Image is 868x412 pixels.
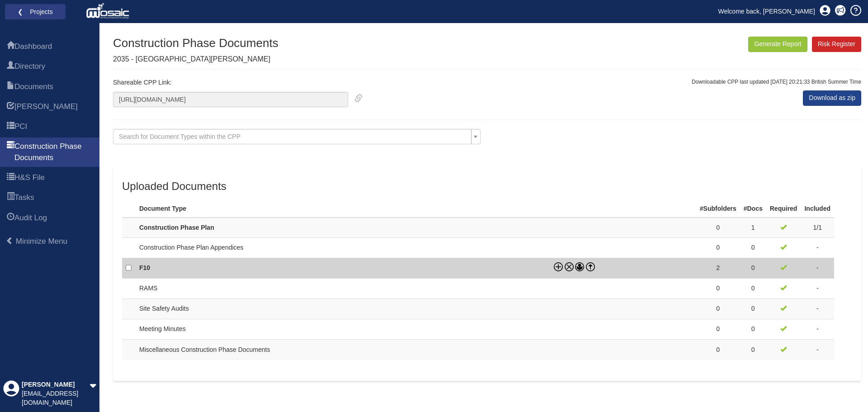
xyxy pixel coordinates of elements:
[740,218,766,238] td: 1
[16,237,67,246] span: Minimize Menu
[748,37,807,52] button: Generate Report
[7,102,14,113] span: HARI
[139,224,214,231] a: Construction Phase Plan
[3,380,19,407] div: Profile
[14,41,52,52] span: Dashboard
[740,238,766,258] td: 0
[14,141,93,163] span: Construction Phase Documents
[812,37,861,52] a: Risk Register
[696,197,740,218] th: #Subfolders
[14,172,45,183] span: H&S File
[14,192,34,203] span: Tasks
[801,258,834,279] td: -
[11,6,60,18] a: ❮ Projects
[801,299,834,319] td: -
[6,237,14,245] span: Minimize Menu
[139,264,150,271] a: F10
[22,380,90,389] div: [PERSON_NAME]
[801,340,834,360] td: -
[740,279,766,299] td: 0
[14,61,45,72] span: Directory
[22,389,90,407] div: [EMAIL_ADDRESS][DOMAIN_NAME]
[113,37,278,50] h1: Construction Phase Documents
[696,279,740,299] td: 0
[740,197,766,218] th: #Docs
[7,142,14,164] span: Construction Phase Documents
[113,54,278,65] p: 2035 - [GEOGRAPHIC_DATA][PERSON_NAME]
[830,371,861,405] iframe: Chat
[696,238,740,258] td: 0
[696,319,740,340] td: 0
[14,101,78,112] span: HARI
[740,258,766,279] td: 0
[7,122,14,133] span: PCI
[14,213,47,223] span: Audit Log
[801,319,834,340] td: -
[740,319,766,340] td: 0
[712,5,822,18] a: Welcome back, [PERSON_NAME]
[7,193,14,204] span: Tasks
[801,238,834,258] td: -
[7,173,14,184] span: H&S File
[801,197,834,218] th: Included
[696,299,740,319] td: 0
[14,121,27,132] span: PCI
[106,78,363,107] div: Shareable CPP Link:
[740,299,766,319] td: 0
[119,133,241,140] span: Search for Document Types within the CPP
[136,197,550,218] th: Document Type
[801,218,834,238] td: 1/1
[122,180,852,192] h3: Uploaded Documents
[740,340,766,360] td: 0
[14,81,53,92] span: Documents
[692,78,861,86] p: Downloadable CPP last updated [DATE] 20:21:33 British Summer Time
[803,90,861,106] a: Download as zip
[696,340,740,360] td: 0
[696,258,740,279] td: 2
[7,213,14,224] span: Audit Log
[7,82,14,93] span: Documents
[696,218,740,238] td: 0
[86,2,132,20] img: logo_white.png
[766,197,801,218] th: Required
[801,279,834,299] td: -
[7,42,14,52] span: Dashboard
[7,62,14,72] span: Directory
